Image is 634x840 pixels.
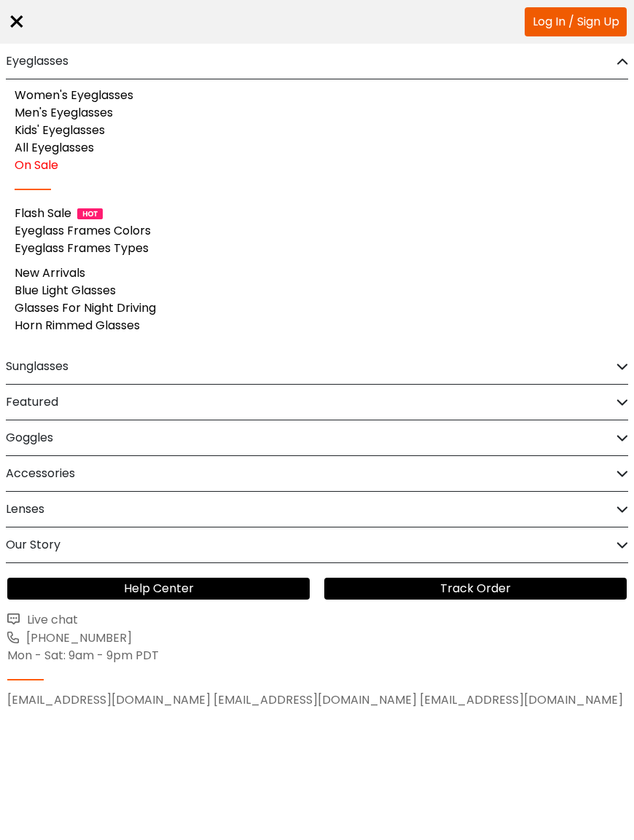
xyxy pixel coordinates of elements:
a: Kids' Eyeglasses [15,122,105,138]
a: Log In / Sign Up [525,7,627,36]
a: Men's Eyeglasses [15,104,113,121]
a: Eyeglass Frames Colors [15,222,151,239]
h2: Our Story [6,527,60,562]
a: Eyeglass Frames Types [15,240,149,256]
a: Track Order [324,578,627,600]
a: [EMAIL_ADDRESS][DOMAIN_NAME] [214,691,417,709]
span: Live chat [23,611,78,628]
a: Blue Light Glasses [15,282,116,299]
a: On Sale [15,157,58,173]
a: New Arrivals [15,264,85,281]
a: Help Center [7,578,310,600]
div: Mon - Sat: 9am - 9pm PDT [7,647,627,664]
a: All Eyeglasses [15,139,94,156]
a: [EMAIL_ADDRESS][DOMAIN_NAME] [7,691,211,709]
a: [EMAIL_ADDRESS][DOMAIN_NAME] [420,691,623,709]
h2: Goggles [6,420,53,455]
a: Glasses For Night Driving [15,299,156,316]
a: Women's Eyeglasses [15,87,133,103]
a: Horn Rimmed Glasses [15,317,140,334]
h2: Eyeglasses [6,44,69,79]
h2: Lenses [6,492,44,527]
a: [PHONE_NUMBER] [7,629,627,647]
span: [PHONE_NUMBER] [22,629,132,646]
h2: Accessories [6,456,75,491]
h2: Sunglasses [6,349,69,384]
a: Flash Sale [15,205,71,221]
img: 1724998894317IetNH.gif [77,208,103,219]
h2: Featured [6,385,58,420]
